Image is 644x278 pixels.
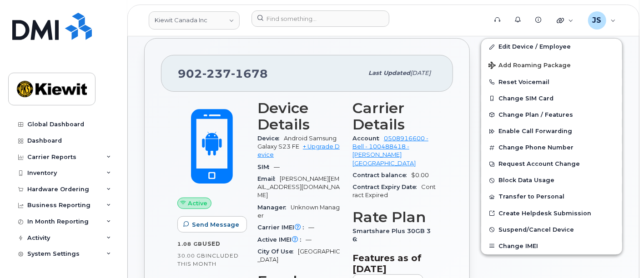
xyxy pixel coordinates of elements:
a: Edit Device / Employee [481,39,622,55]
span: 30.00 GB [177,253,206,259]
div: Jenna Savard [582,11,622,30]
input: Find something... [252,10,389,27]
span: 902 [178,67,268,80]
span: Suspend/Cancel Device [498,226,574,233]
span: — [306,236,312,243]
span: Unknown Manager [257,204,340,219]
span: — [308,224,314,231]
button: Reset Voicemail [481,74,622,90]
span: Contract Expiry Date [352,184,421,190]
span: Add Roaming Package [488,62,571,70]
span: Enable Call Forwarding [498,128,572,135]
button: Change Phone Number [481,139,622,156]
button: Request Account Change [481,156,622,172]
span: included this month [177,252,239,267]
h3: Features as of [DATE] [352,253,437,274]
a: Kiewit Canada Inc [149,11,240,30]
button: Change Plan / Features [481,107,622,123]
span: Send Message [192,220,239,229]
button: Change SIM Card [481,90,622,107]
button: Enable Call Forwarding [481,123,622,139]
span: City Of Use [257,248,298,255]
button: Change IMEI [481,238,622,254]
span: Carrier IMEI [257,224,308,231]
span: Manager [257,204,291,211]
span: [DATE] [410,69,431,76]
span: Last updated [368,69,410,76]
span: Change Plan / Features [498,111,573,118]
button: Block Data Usage [481,172,622,189]
span: 1678 [231,67,268,80]
span: Contract balance [352,172,411,179]
a: Create Helpdesk Submission [481,205,622,222]
span: JS [593,15,602,26]
span: — [274,164,280,170]
span: Active IMEI [257,236,306,243]
span: [GEOGRAPHIC_DATA] [257,248,340,263]
span: Smartshare Plus 30GB 36 [352,228,431,243]
span: Android Samsung Galaxy S23 FE [257,135,337,150]
span: [PERSON_NAME][EMAIL_ADDRESS][DOMAIN_NAME] [257,175,340,199]
div: Quicklinks [550,11,580,30]
span: SIM [257,164,274,170]
span: 237 [202,67,231,80]
span: used [202,240,221,247]
a: 0508916600 - Bell - 100488418 - [PERSON_NAME] [GEOGRAPHIC_DATA] [352,135,428,167]
span: Email [257,175,280,182]
h3: Carrier Details [352,100,437,133]
iframe: Messenger Launcher [604,238,637,271]
button: Transfer to Personal [481,189,622,205]
button: Send Message [177,216,247,233]
button: Add Roaming Package [481,55,622,74]
span: Device [257,135,284,142]
h3: Rate Plan [352,209,437,225]
span: 1.08 GB [177,241,202,247]
span: Account [352,135,384,142]
span: $0.00 [411,172,429,179]
h3: Device Details [257,100,342,133]
span: Active [188,199,207,208]
button: Suspend/Cancel Device [481,222,622,238]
